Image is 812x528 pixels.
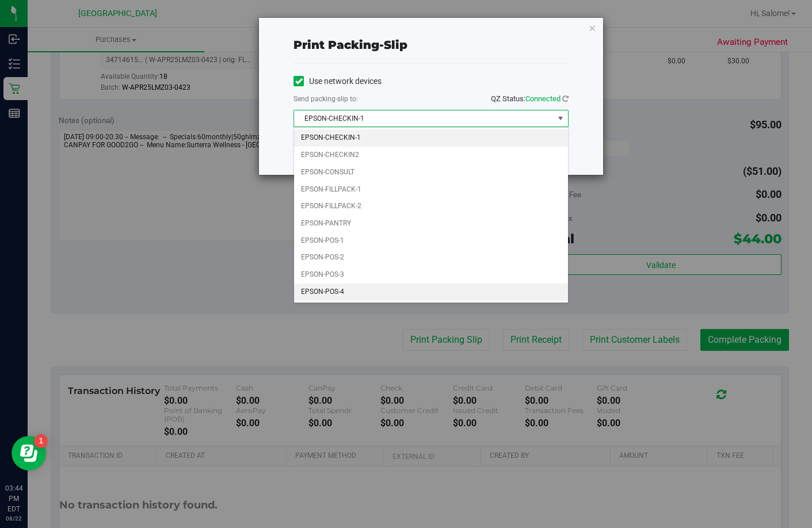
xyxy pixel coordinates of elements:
span: Connected [525,94,561,103]
li: EPSON-CHECKIN2 [294,147,568,164]
li: EPSON-POS-1 [294,232,568,250]
label: Use network devices [293,75,382,87]
li: EPSON-POS-3 [294,266,568,284]
li: EPSON-POS-2 [294,249,568,266]
span: Print packing-slip [293,38,407,52]
li: EPSON-CONSULT [294,164,568,181]
li: EPSON-POS-4 [294,284,568,301]
iframe: Resource center unread badge [34,434,48,448]
span: select [554,110,568,127]
li: EPSON-FILLPACK-2 [294,198,568,215]
li: EPSON-CHECKIN-1 [294,129,568,147]
iframe: Resource center [12,436,46,470]
li: EPSON-FILLPACK-1 [294,181,568,198]
span: QZ Status: [491,94,569,103]
label: Send packing-slip to: [293,94,358,104]
li: EPSON-PANTRY [294,215,568,232]
span: EPSON-CHECKIN-1 [294,110,554,127]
